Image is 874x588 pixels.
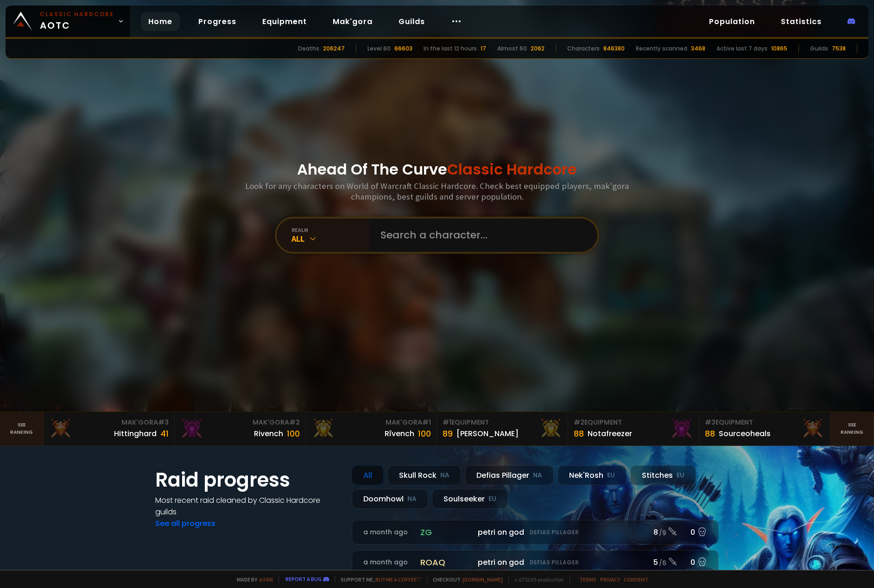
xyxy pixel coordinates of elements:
[699,412,830,445] a: #3Equipment88Sourceoheals
[677,471,684,480] small: EU
[180,418,300,427] div: Mak'Gora
[424,44,477,53] div: In the last 12 hours
[385,428,414,439] div: Rîvench
[624,576,648,583] a: Consent
[705,418,824,427] div: Equipment
[175,412,306,445] a: Mak'Gora#2Rivench100
[231,576,273,583] span: Made by
[830,412,874,445] a: Seeranking
[287,427,300,440] div: 100
[832,44,846,53] div: 7538
[289,418,300,427] span: # 2
[285,575,322,582] a: Report a bug
[600,576,620,583] a: Privacy
[771,44,787,53] div: 10865
[191,12,244,31] a: Progress
[443,427,453,440] div: 89
[462,576,503,583] a: [DOMAIN_NAME]
[259,576,273,583] a: a fan
[533,471,542,480] small: NA
[691,44,705,53] div: 3468
[306,412,437,445] a: Mak'Gora#1Rîvench100
[6,6,130,37] a: Classic HardcoreAOTC
[574,418,584,427] span: # 2
[574,418,693,427] div: Equipment
[447,159,577,180] span: Classic Hardcore
[155,494,341,518] h4: Most recent raid cleaned by Classic Hardcore guilds
[352,550,719,575] a: a month agoroaqpetri on godDefias Pillager5 /60
[241,181,633,202] h3: Look for any characters on World of Warcraft Classic Hardcore. Check best equipped players, mak'g...
[352,520,719,544] a: a month agozgpetri on godDefias Pillager8 /90
[456,428,519,439] div: [PERSON_NAME]
[588,428,632,439] div: Notafreezer
[702,12,762,31] a: Population
[773,12,829,31] a: Statistics
[155,465,341,494] h1: Raid progress
[298,44,319,53] div: Deaths
[375,219,586,252] input: Search a character...
[297,158,577,181] h1: Ahead Of The Curve
[810,44,828,53] div: Guilds
[497,44,527,53] div: Almost 60
[440,471,450,480] small: NA
[114,428,157,439] div: Hittinghard
[394,44,412,53] div: 66603
[407,494,417,504] small: NA
[49,418,169,427] div: Mak'Gora
[705,427,715,440] div: 88
[352,465,384,485] div: All
[443,418,562,427] div: Equipment
[630,465,696,485] div: Stitches
[311,418,431,427] div: Mak'Gora
[418,427,431,440] div: 100
[481,44,486,53] div: 17
[158,418,169,427] span: # 3
[40,10,114,19] small: Classic Hardcore
[432,489,508,509] div: Soulseeker
[508,576,564,583] span: v. d752d5 - production
[367,44,391,53] div: Level 60
[567,44,600,53] div: Characters
[291,226,369,233] div: realm
[141,12,180,31] a: Home
[375,576,421,583] a: Buy me a coffee
[352,489,428,509] div: Doomhowl
[291,233,369,244] div: All
[443,418,451,427] span: # 1
[568,412,699,445] a: #2Equipment88Notafreezer
[427,576,503,583] span: Checkout
[325,12,380,31] a: Mak'gora
[44,412,175,445] a: Mak'Gora#3Hittinghard41
[607,471,615,480] small: EU
[160,427,169,440] div: 41
[335,576,421,583] span: Support me,
[579,576,596,583] a: Terms
[255,12,314,31] a: Equipment
[557,465,627,485] div: Nek'Rosh
[323,44,345,53] div: 206247
[603,44,625,53] div: 846380
[387,465,461,485] div: Skull Rock
[531,44,545,53] div: 2062
[636,44,687,53] div: Recently scanned
[155,518,215,529] a: See all progress
[465,465,554,485] div: Defias Pillager
[716,44,767,53] div: Active last 7 days
[488,494,496,504] small: EU
[422,418,431,427] span: # 1
[40,10,114,32] span: AOTC
[391,12,432,31] a: Guilds
[705,418,716,427] span: # 3
[254,428,283,439] div: Rivench
[574,427,584,440] div: 88
[719,428,771,439] div: Sourceoheals
[437,412,568,445] a: #1Equipment89[PERSON_NAME]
